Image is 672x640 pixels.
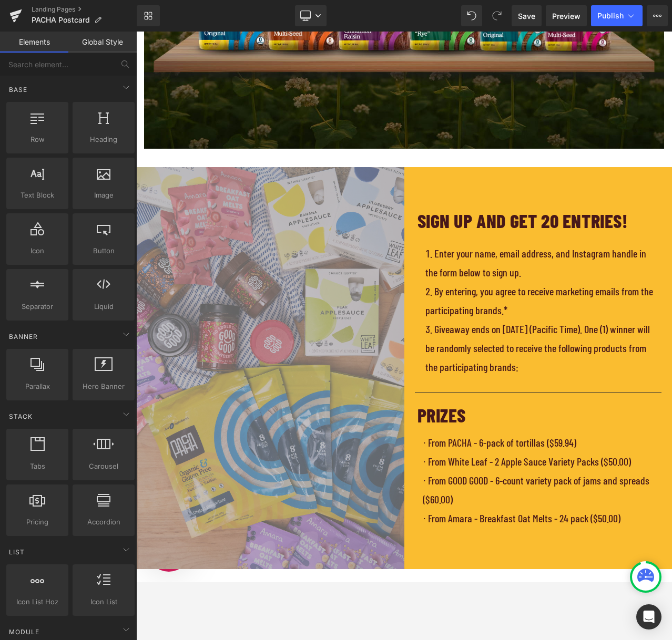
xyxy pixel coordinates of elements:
span: Save [518,11,535,22]
span: Publish [597,12,624,20]
span: Image [76,190,131,201]
div: Open Intercom Messenger [636,604,661,629]
span: Row [9,134,65,145]
span: Icon [9,245,65,256]
span: ⋅ From PACHA - 6-pack of tortillas ($59.94) [287,405,440,417]
button: Publish [591,5,643,26]
span: Banner [8,332,39,342]
span: Preview [552,11,581,22]
a: Global Style [68,32,137,53]
button: Redo [486,5,507,26]
span: ⋅ From GOOD GOOD - 6-count variety pack of jams and spreads ($60.00) [287,442,513,474]
li: Giveaway ends on [DATE] (Pacific Time). One (1) winner will be randomly selected to receive the f... [289,288,521,345]
span: Liquid [76,301,131,312]
span: ⋅ From White Leaf - 2 Apple Sauce Variety Packs ($50.00) [287,424,495,436]
button: More [647,5,668,26]
span: Text Block [9,190,65,201]
span: Heading [76,134,131,145]
li: Enter your name, email address, and Instagram handle in the form below to sign up. [289,212,521,250]
span: Icon List Hoz [9,596,65,607]
span: Separator [9,301,65,312]
span: Parallax [9,381,65,392]
a: Preview [546,5,587,26]
span: Tabs [9,461,65,472]
a: New Library [137,5,160,26]
span: List [8,547,26,557]
span: Pricing [9,517,65,528]
span: Module [8,627,40,637]
span: Button [76,245,131,256]
button: Undo [461,5,482,26]
span: Accordion [76,517,131,528]
span: Base [8,85,28,95]
a: Landing Pages [32,5,137,14]
span: PACHA Postcard [32,16,90,24]
h1: SIGN UP AND GET 20 ENTRIES! [281,177,536,202]
span: ⋅ From Amara - Breakfast Oat Melts - 24 pack ($50.00) [287,480,484,493]
h1: PRIZES [281,371,536,396]
span: Stack [8,411,34,421]
span: Carousel [76,461,131,472]
span: Hero Banner [76,381,131,392]
span: Icon List [76,596,131,607]
li: By entering, you agree to receive marketing emails from the participating brands.* [289,250,521,288]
